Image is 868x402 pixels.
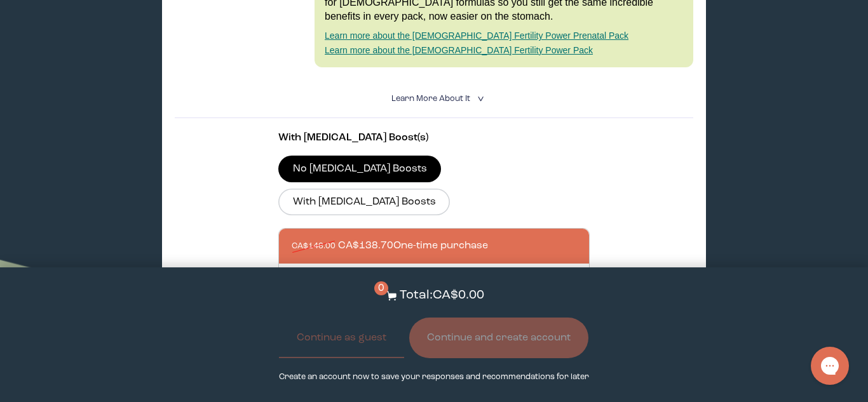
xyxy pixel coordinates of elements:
iframe: Gorgias live chat messenger [804,342,855,389]
span: Learn More About it [391,95,470,103]
i: < [473,95,485,102]
label: With [MEDICAL_DATA] Boosts [278,189,450,215]
button: Continue and create account [409,318,588,358]
button: Continue as guest [279,318,404,358]
p: With [MEDICAL_DATA] Boost(s) [278,131,590,145]
span: 0 [374,281,388,295]
label: No [MEDICAL_DATA] Boosts [278,156,441,182]
a: Learn more about the [DEMOGRAPHIC_DATA] Fertility Power Prenatal Pack [325,30,628,41]
a: Learn more about the [DEMOGRAPHIC_DATA] Fertility Power Pack [325,45,593,55]
summary: Learn More About it < [391,93,477,105]
p: Create an account now to save your responses and recommendations for later [279,371,589,383]
p: Total: CA$0.00 [400,286,484,305]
